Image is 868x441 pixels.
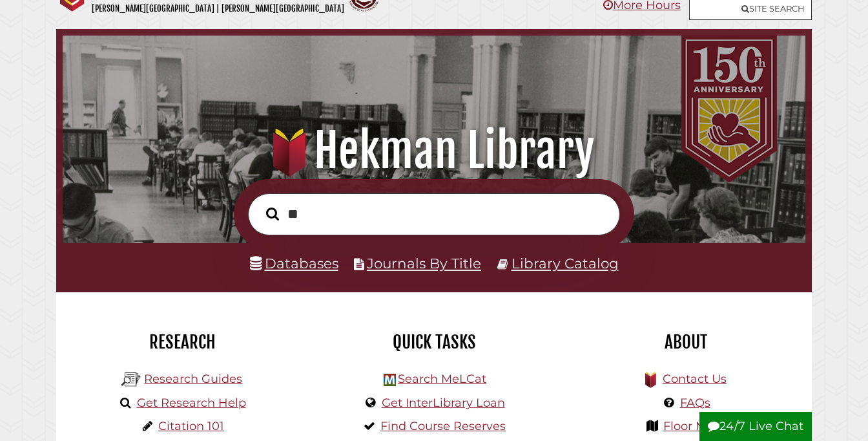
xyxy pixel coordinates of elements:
h2: Research [66,331,298,353]
h2: Quick Tasks [318,331,550,353]
h2: About [570,331,802,353]
a: Databases [250,255,338,272]
a: Research Guides [144,372,242,386]
a: Library Catalog [512,255,619,272]
i: Search [266,207,279,221]
a: Find Course Reserves [380,419,506,433]
a: Citation 101 [158,419,224,433]
button: Search [260,204,285,224]
a: Contact Us [663,372,727,386]
a: Get Research Help [137,396,246,410]
a: Search MeLCat [398,372,486,386]
img: Hekman Library Logo [121,370,141,389]
a: Journals By Title [367,255,481,272]
p: [PERSON_NAME][GEOGRAPHIC_DATA] | [PERSON_NAME][GEOGRAPHIC_DATA] [92,1,344,16]
img: Hekman Library Logo [384,374,396,386]
a: FAQs [680,396,710,410]
h1: Hekman Library [76,122,792,179]
a: Floor Maps [663,419,727,433]
a: Get InterLibrary Loan [382,396,505,410]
